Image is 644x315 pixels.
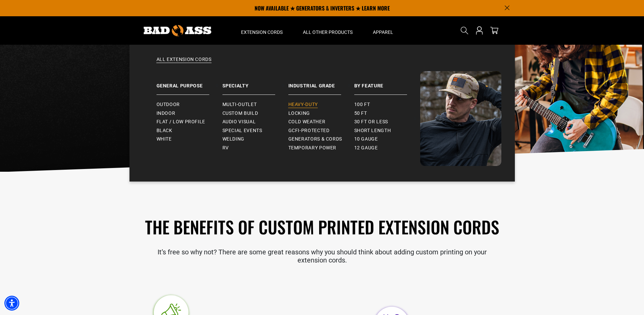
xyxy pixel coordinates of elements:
[157,135,222,144] a: White
[459,25,470,36] summary: Search
[288,100,354,109] a: Heavy-Duty
[135,248,510,264] p: It’s free so why not? There are some great reasons why you should think about adding custom print...
[489,26,500,35] a: cart
[222,144,288,152] a: RV
[222,119,256,125] span: Audio Visual
[222,118,288,126] a: Audio Visual
[354,71,420,95] a: By Feature
[157,71,222,95] a: General Purpose
[222,109,288,118] a: Custom Build
[354,100,420,109] a: 100 ft
[420,71,501,166] img: Bad Ass Extension Cords
[354,136,378,142] span: 10 gauge
[288,109,354,118] a: Locking
[135,216,510,238] h2: The Benefits of Custom Printed Extension Cords
[354,102,370,108] span: 100 ft
[288,102,318,108] span: Heavy-Duty
[222,71,288,95] a: Specialty
[354,126,420,135] a: Short Length
[222,100,288,109] a: Multi-Outlet
[288,119,326,125] span: Cold Weather
[474,16,485,45] a: Open this option
[222,145,229,151] span: RV
[157,102,180,108] span: Outdoor
[157,110,175,117] span: Indoor
[354,109,420,118] a: 50 ft
[288,126,354,135] a: GCFI-Protected
[4,296,19,311] div: Accessibility Menu
[157,109,222,118] a: Indoor
[288,144,354,152] a: Temporary Power
[354,145,378,151] span: 12 gauge
[157,119,206,125] span: Flat / Low Profile
[288,145,337,151] span: Temporary Power
[222,110,258,117] span: Custom Build
[373,29,393,35] span: Apparel
[354,119,388,125] span: 30 ft or less
[288,135,354,144] a: Generators & Cords
[354,118,420,126] a: 30 ft or less
[288,118,354,126] a: Cold Weather
[354,110,367,117] span: 50 ft
[222,126,288,135] a: Special Events
[222,128,262,134] span: Special Events
[241,29,283,35] span: Extension Cords
[222,102,257,108] span: Multi-Outlet
[157,136,172,142] span: White
[288,71,354,95] a: Industrial Grade
[354,135,420,144] a: 10 gauge
[288,110,310,117] span: Locking
[222,136,244,142] span: Welding
[157,126,222,135] a: Black
[288,128,330,134] span: GCFI-Protected
[222,135,288,144] a: Welding
[354,144,420,152] a: 12 gauge
[288,136,342,142] span: Generators & Cords
[157,118,222,126] a: Flat / Low Profile
[303,29,353,35] span: All Other Products
[363,16,403,45] summary: Apparel
[231,16,293,45] summary: Extension Cords
[293,16,363,45] summary: All Other Products
[144,25,211,36] img: Bad Ass Extension Cords
[143,56,501,71] a: All Extension Cords
[157,128,172,134] span: Black
[157,100,222,109] a: Outdoor
[354,128,391,134] span: Short Length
